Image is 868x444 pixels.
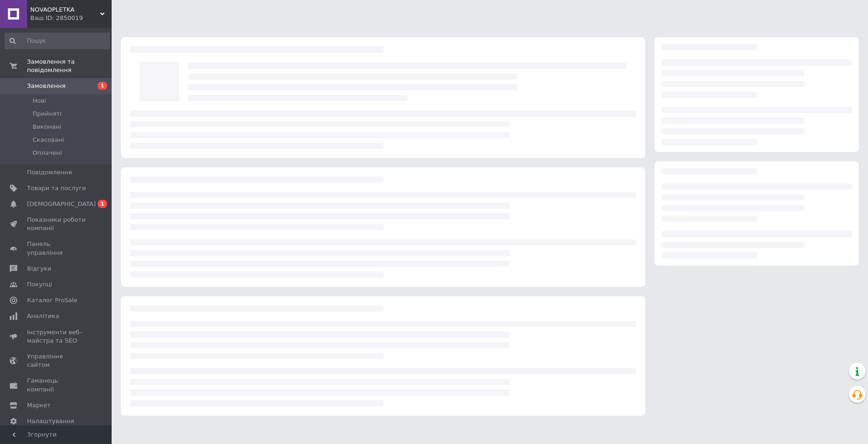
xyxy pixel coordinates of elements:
[27,377,86,393] span: Гаманець компанії
[27,216,86,232] span: Показники роботи компанії
[27,296,77,305] span: Каталог ProSale
[27,312,59,320] span: Аналітика
[33,97,46,105] span: Нові
[33,136,64,144] span: Скасовані
[33,110,61,118] span: Прийняті
[33,123,61,131] span: Виконані
[27,58,112,74] span: Замовлення та повідомлення
[27,417,74,425] span: Налаштування
[27,265,51,273] span: Відгуки
[98,82,107,90] span: 1
[27,401,51,410] span: Маркет
[30,14,112,22] div: Ваш ID: 2850019
[5,33,110,49] input: Пошук
[27,280,52,289] span: Покупці
[27,168,72,177] span: Повідомлення
[30,6,100,14] span: NOVAOPLETKA
[27,352,86,369] span: Управління сайтом
[27,200,96,208] span: [DEMOGRAPHIC_DATA]
[27,184,86,192] span: Товари та послуги
[27,328,86,345] span: Інструменти веб-майстра та SEO
[98,200,107,208] span: 1
[27,240,86,257] span: Панель управління
[33,149,62,157] span: Оплачені
[27,82,66,90] span: Замовлення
